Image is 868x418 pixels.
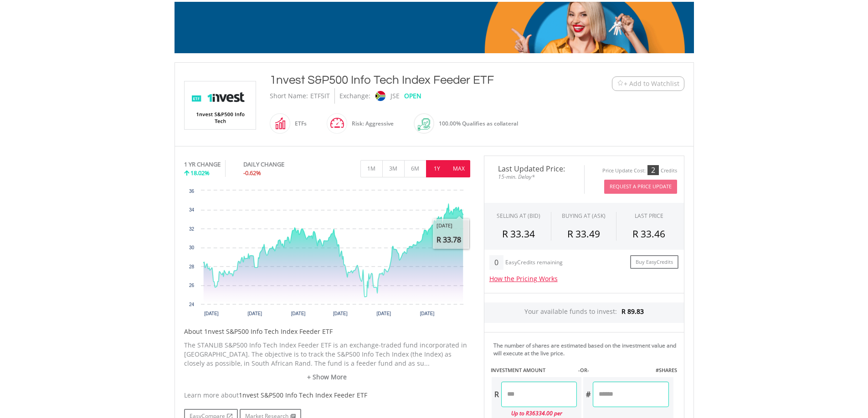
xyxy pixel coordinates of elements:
[404,160,426,177] button: 6M
[189,245,194,250] text: 30
[439,120,518,127] span: 100.00% Qualifies as collateral
[184,341,470,368] p: The STANLIB S&P500 Info Tech Index Feeder ETF is an exchange-traded fund incorporated in [GEOGRAP...
[647,165,659,175] div: 2
[184,391,470,400] div: Learn more about
[189,189,194,194] text: 36
[567,227,600,240] span: R 33.49
[189,283,194,288] text: 26
[239,391,367,399] span: 1nvest S&P500 Info Tech Index Feeder ETF
[632,227,665,240] span: R 33.46
[630,255,678,269] a: Buy EasyCredits
[562,212,606,220] span: BUYING AT (ASK)
[347,113,394,135] div: Risk: Aggressive
[189,264,194,269] text: 28
[333,311,348,316] text: [DATE]
[184,186,470,322] div: Chart. Highcharts interactive chart.
[617,80,624,87] img: Watchlist
[578,367,589,374] label: -OR-
[184,327,470,336] h5: About 1nvest S&P500 Info Tech Index Feeder ETF
[270,72,556,88] div: 1nvest S&P500 Info Tech Index Feeder ETF
[375,91,385,101] img: jse.png
[339,88,370,104] div: Exchange:
[493,342,680,357] div: The number of shares are estimated based on the investment value and will execute at the live price.
[360,160,383,177] button: 1M
[621,307,644,316] span: R 89.83
[505,259,563,267] div: EasyCredits remaining
[604,180,677,194] button: Request A Price Update
[404,88,421,104] div: OPEN
[390,88,400,104] div: JSE
[497,212,540,220] div: SELLING AT (BID)
[418,118,430,131] img: collateral-qualifying-green.svg
[491,172,577,181] span: 15-min. Delay*
[484,302,684,323] div: Your available funds to invest:
[184,186,470,322] svg: Interactive chart
[291,311,305,316] text: [DATE]
[612,76,684,91] button: Watchlist + Add to Watchlist
[189,302,194,307] text: 24
[426,160,448,177] button: 1Y
[661,167,677,174] div: Credits
[656,367,677,374] label: #SHARES
[243,169,261,177] span: -0.62%
[189,227,194,232] text: 32
[502,227,535,240] span: R 33.34
[247,311,262,316] text: [DATE]
[290,113,307,135] div: ETFs
[492,382,501,407] div: R
[489,274,558,283] a: How the Pricing Works
[489,255,503,270] div: 0
[382,160,405,177] button: 3M
[204,311,219,316] text: [DATE]
[491,165,577,172] span: Last Updated Price:
[270,88,308,104] div: Short Name:
[420,311,434,316] text: [DATE]
[583,382,593,407] div: #
[602,167,646,174] div: Price Update Cost:
[376,311,391,316] text: [DATE]
[624,79,679,88] span: + Add to Watchlist
[635,212,663,220] div: LAST PRICE
[186,81,254,129] img: EQU.ZA.ETF5IT.png
[491,367,545,374] label: INVESTMENT AMOUNT
[448,160,470,177] button: MAX
[243,160,315,169] div: DAILY CHANGE
[184,373,470,382] a: + Show More
[310,88,330,104] div: ETF5IT
[189,207,194,212] text: 34
[190,169,210,177] span: 18.02%
[175,2,694,53] img: EasyMortage Promotion Banner
[184,160,221,169] div: 1 YR CHANGE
